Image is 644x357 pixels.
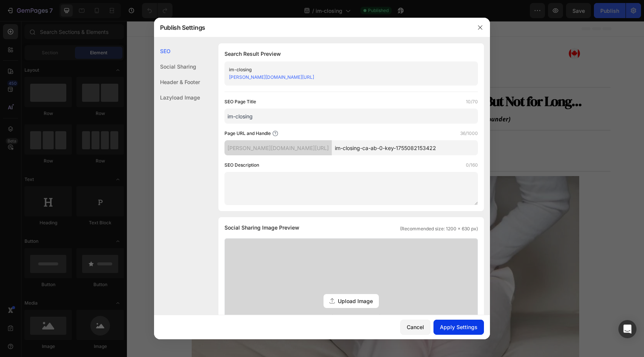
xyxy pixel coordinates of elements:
strong: [PERSON_NAME] (Founder) [308,94,383,102]
label: SEO Description [224,161,259,169]
span: Supported file: .jpg, .jpeg, .png, .gif, .webp [225,313,478,320]
div: Apply Settings [440,323,478,331]
input: Handle [332,140,478,155]
div: Lazyload Image [154,90,200,105]
span: (Recommended size: 1200 x 630 px) [400,225,478,232]
p: Written by | Published [50,117,185,128]
strong: 12h Ago [162,118,185,126]
button: Cancel [400,320,430,335]
span: Social Sharing Image Preview [224,223,299,232]
label: 36/1000 [460,130,478,137]
div: Publish Settings [154,18,470,37]
strong: The Handmade [34,71,116,89]
label: 10/70 [466,98,478,106]
u: NEW SOLUTIONS [83,50,131,57]
strong: HOME / HEALTH / [34,50,131,57]
a: [PERSON_NAME][DOMAIN_NAME][URL] [229,74,314,80]
img: gempages_578454126820590203-bcb16bb0-519a-4eed-abcf-c5536a7e1684.jpg [33,116,46,129]
div: im-closing [229,66,461,74]
strong: Incontinence [116,71,186,89]
strong: 5 minutes ago [68,135,105,142]
label: Page URL and Handle [224,130,271,137]
label: 0/160 [466,161,478,169]
strong: [PERSON_NAME] [79,118,128,126]
strong: Solution That’s Changing Lives – But Not for Long... [186,71,455,89]
span: Upload Image [338,297,373,305]
label: SEO Page Title [224,98,256,106]
input: Title [224,109,478,124]
h1: Search Result Preview [224,49,478,58]
img: gempages_578454126820590203-650b9c7b-a75b-4142-9608-fe550198af32.webp [154,25,363,40]
i: "I never thought my simple sewing project would change so many lives. But now, I have to say good... [34,94,383,102]
strong: Popular [110,135,130,142]
div: [PERSON_NAME][DOMAIN_NAME][URL] [224,140,332,155]
div: Cancel [407,323,424,331]
div: Header & Footer [154,74,200,90]
div: Social Sharing [154,59,200,74]
div: Open Intercom Messenger [618,320,636,338]
button: Apply Settings [433,320,484,335]
div: SEO [154,43,200,59]
img: gempages_578454126820590203-7a5e609c-f4e0-4099-aeb7-be1995079ab2.png [64,27,75,38]
img: gempages_578454126820590203-6ea48c38-f949-4964-b920-14b3b719f826.webp [442,27,453,38]
p: Last updated: [34,133,105,143]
